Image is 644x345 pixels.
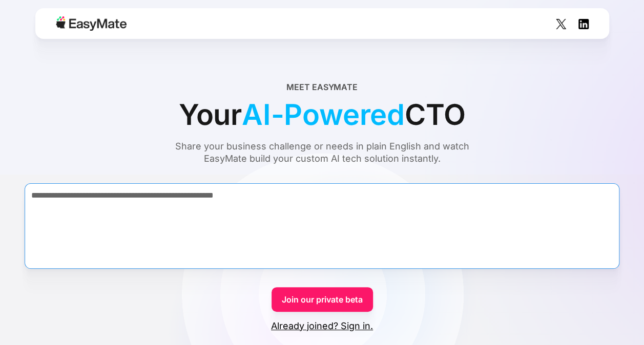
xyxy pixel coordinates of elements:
form: Form [25,165,619,332]
div: Your [179,93,466,136]
img: Social Icon [578,19,589,29]
span: AI-Powered [242,93,405,136]
a: Join our private beta [272,287,373,312]
span: CTO [405,93,465,136]
img: Easymate logo [56,16,127,31]
div: Share your business challenge or needs in plain English and watch EasyMate build your custom AI t... [156,140,489,165]
div: Meet EasyMate [286,81,358,93]
img: Social Icon [556,19,566,29]
a: Already joined? Sign in. [271,320,373,332]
